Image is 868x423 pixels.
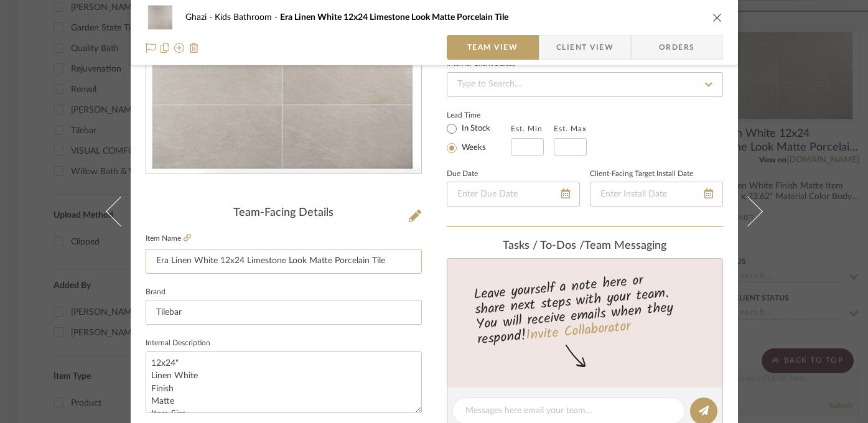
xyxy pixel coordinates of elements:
[467,35,518,60] span: Team View
[459,142,486,154] label: Weeks
[447,182,580,207] input: Enter Due Date
[146,5,175,30] img: 72a417c5-57e8-4d46-a9ed-456fed7f5098_48x40.jpg
[280,13,508,22] span: Era Linen White 12x24 Limestone Look Matte Porcelain Tile
[590,182,723,207] input: Enter Install Date
[146,207,422,220] div: Team-Facing Details
[146,233,191,244] label: Item Name
[503,240,584,251] span: Tasks / To-Dos /
[447,171,478,177] label: Due Date
[447,239,723,253] div: team Messaging
[590,171,693,177] label: Client-Facing Target Install Date
[189,43,199,53] img: Remove from project
[447,72,723,97] input: Type to Search…
[146,340,210,346] label: Internal Description
[146,249,422,274] input: Enter Item Name
[525,316,631,347] a: Invite Collaborator
[185,13,215,22] span: Ghazi
[511,124,543,133] label: Est. Min
[146,289,166,295] label: Brand
[447,109,511,121] label: Lead Time
[645,35,709,60] span: Orders
[459,123,490,134] label: In Stock
[447,61,515,67] div: Internal Client Status
[447,121,511,156] mat-radio-group: Select item type
[146,300,422,325] input: Enter Brand
[556,35,614,60] span: Client View
[445,267,724,350] div: Leave yourself a note here or share next steps with your team. You will receive emails when they ...
[215,13,280,22] span: Kids Bathroom
[554,124,587,133] label: Est. Max
[712,12,723,23] button: close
